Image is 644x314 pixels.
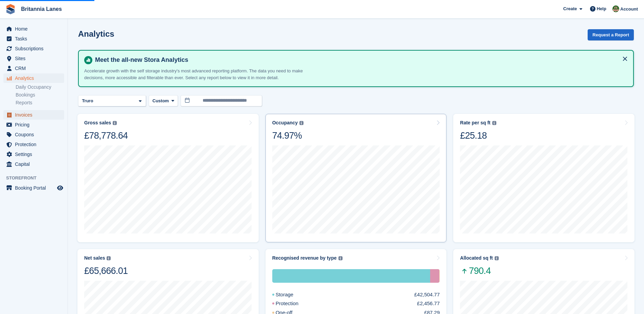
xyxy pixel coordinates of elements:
[3,183,64,193] a: menu
[3,73,64,83] a: menu
[460,130,496,141] div: £25.18
[16,100,64,106] a: Reports
[588,29,634,40] button: Request a Report
[299,121,303,125] img: icon-info-grey-7440780725fd019a000dd9b08b2336e03edf1995a4989e88bcd33f0948082b44.svg
[15,150,56,159] span: Settings
[3,64,64,73] a: menu
[460,120,490,126] div: Rate per sq ft
[272,120,298,126] div: Occupancy
[414,291,440,299] div: £42,504.77
[113,121,117,125] img: icon-info-grey-7440780725fd019a000dd9b08b2336e03edf1995a4989e88bcd33f0948082b44.svg
[15,64,56,73] span: CRM
[3,54,64,63] a: menu
[272,291,310,299] div: Storage
[6,175,68,181] span: Storefront
[495,256,499,260] img: icon-info-grey-7440780725fd019a000dd9b08b2336e03edf1995a4989e88bcd33f0948082b44.svg
[620,6,638,13] span: Account
[460,265,498,277] span: 790.4
[84,265,128,277] div: £65,666.01
[15,130,56,139] span: Coupons
[430,269,439,283] div: Protection
[84,68,322,81] p: Accelerate growth with the self storage industry's most advanced reporting platform. The data you...
[492,121,496,125] img: icon-info-grey-7440780725fd019a000dd9b08b2336e03edf1995a4989e88bcd33f0948082b44.svg
[15,140,56,149] span: Protection
[272,300,315,308] div: Protection
[3,130,64,139] a: menu
[15,183,56,193] span: Booking Portal
[15,120,56,129] span: Pricing
[563,5,577,12] span: Create
[460,255,493,261] div: Allocated sq ft
[84,120,111,126] div: Gross sales
[612,5,619,12] img: Sam Wooldridge
[272,130,303,141] div: 74.97%
[149,95,178,106] button: Custom
[3,140,64,149] a: menu
[92,56,628,64] h4: Meet the all-new Stora Analytics
[18,3,65,15] a: Britannia Lanes
[15,34,56,43] span: Tasks
[15,54,56,63] span: Sites
[107,256,111,260] img: icon-info-grey-7440780725fd019a000dd9b08b2336e03edf1995a4989e88bcd33f0948082b44.svg
[16,84,64,90] a: Daily Occupancy
[3,44,64,53] a: menu
[5,4,16,14] img: stora-icon-8386f47178a22dfd0bd8f6a31ec36ba5ce8667c1dd55bd0f319d3a0aa187defe.svg
[16,92,64,98] a: Bookings
[152,98,169,104] span: Custom
[3,150,64,159] a: menu
[3,159,64,169] a: menu
[338,256,343,260] img: icon-info-grey-7440780725fd019a000dd9b08b2336e03edf1995a4989e88bcd33f0948082b44.svg
[81,98,96,104] div: Truro
[272,255,337,261] div: Recognised revenue by type
[15,44,56,53] span: Subscriptions
[3,120,64,129] a: menu
[3,110,64,120] a: menu
[15,73,56,83] span: Analytics
[15,24,56,34] span: Home
[597,5,606,12] span: Help
[78,29,114,38] h2: Analytics
[84,255,105,261] div: Net sales
[15,159,56,169] span: Capital
[84,130,128,141] div: £78,778.64
[272,269,430,283] div: Storage
[15,110,56,120] span: Invoices
[417,300,440,308] div: £2,456.77
[3,24,64,34] a: menu
[56,184,64,192] a: Preview store
[3,34,64,43] a: menu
